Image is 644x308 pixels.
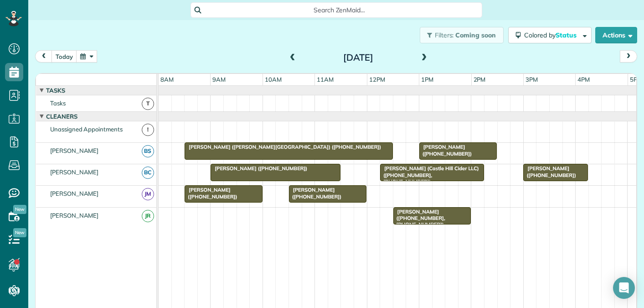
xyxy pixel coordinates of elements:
[44,87,67,94] span: Tasks
[289,187,342,199] span: [PERSON_NAME] ([PHONE_NUMBER])
[142,167,154,179] span: BC
[393,209,445,228] span: [PERSON_NAME] ([PHONE_NUMBER], [PHONE_NUMBER])
[13,228,26,237] span: New
[628,76,644,83] span: 5pm
[524,31,580,39] span: Colored by
[524,76,540,83] span: 3pm
[380,165,479,185] span: [PERSON_NAME] (Castle Hill Cider LLC) ([PHONE_NUMBER], [PHONE_NUMBER])
[13,205,26,214] span: New
[48,168,101,176] span: [PERSON_NAME]
[613,277,635,299] div: Open Intercom Messenger
[315,76,335,83] span: 11am
[595,27,637,43] button: Actions
[142,98,154,110] span: T
[210,165,308,172] span: [PERSON_NAME] ([PHONE_NUMBER])
[184,187,237,199] span: [PERSON_NAME] ([PHONE_NUMBER])
[435,31,454,39] span: Filters:
[52,50,77,63] button: today
[48,212,101,219] span: [PERSON_NAME]
[48,99,67,107] span: Tasks
[142,124,154,136] span: !
[142,210,154,222] span: JR
[620,50,637,63] button: next
[142,145,154,157] span: BS
[44,113,79,120] span: Cleaners
[301,52,415,63] h2: [DATE]
[35,50,52,63] button: prev
[184,144,381,150] span: [PERSON_NAME] ([PERSON_NAME][GEOGRAPHIC_DATA]) ([PHONE_NUMBER])
[48,125,124,133] span: Unassigned Appointments
[48,190,101,197] span: [PERSON_NAME]
[211,76,227,83] span: 9am
[455,31,496,39] span: Coming soon
[472,76,488,83] span: 2pm
[508,27,592,43] button: Colored byStatus
[419,76,435,83] span: 1pm
[48,147,101,154] span: [PERSON_NAME]
[419,144,472,157] span: [PERSON_NAME] ([PHONE_NUMBER])
[576,76,592,83] span: 4pm
[142,188,154,200] span: JM
[556,31,578,39] span: Status
[159,76,175,83] span: 8am
[523,165,576,178] span: [PERSON_NAME] ([PHONE_NUMBER])
[263,76,283,83] span: 10am
[367,76,387,83] span: 12pm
